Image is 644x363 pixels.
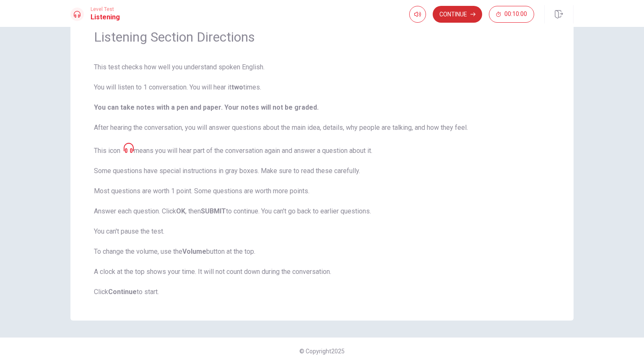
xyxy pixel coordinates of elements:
h1: Listening [91,12,120,22]
span: Level Test [91,6,120,12]
strong: Volume [182,247,206,255]
strong: SUBMIT [201,207,226,215]
span: 00:10:00 [504,11,527,18]
strong: two [231,83,243,91]
button: Continue [433,6,482,23]
strong: OK [176,207,185,215]
button: 00:10:00 [489,6,534,23]
b: You can take notes with a pen and paper. Your notes will not be graded. [94,103,319,111]
span: © Copyright 2025 [299,348,345,355]
strong: Continue [108,288,137,296]
span: This test checks how well you understand spoken English. You will listen to 1 conversation. You w... [94,62,550,297]
h1: Listening Section Directions [94,29,550,45]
